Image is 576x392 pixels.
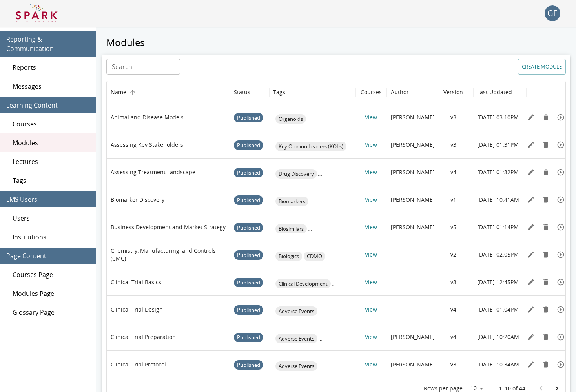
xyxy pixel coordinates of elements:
[13,308,90,317] span: Glossary Page
[111,361,166,368] p: Clinical Trial Protocol
[365,306,377,313] a: View
[542,333,550,341] svg: Remove
[111,168,195,176] p: Assessing Treatment Landscape
[234,324,263,351] span: Published
[540,359,552,370] button: Remove
[111,223,226,231] p: Business Development and Market Strategy
[391,361,435,368] p: [PERSON_NAME]
[234,159,263,186] span: Published
[542,168,550,176] svg: Remove
[111,113,184,121] p: Animal and Disease Models
[6,35,90,53] span: Reporting & Communication
[234,352,263,379] span: Published
[391,88,409,96] div: Author
[127,87,138,98] button: Sort
[234,297,263,324] span: Published
[111,247,226,263] p: Chemistry, Manufacturing, and Controls (CMC)
[13,270,90,279] span: Courses Page
[6,100,90,110] span: Learning Content
[540,304,552,315] button: Remove
[527,278,535,286] svg: Edit
[13,176,90,185] span: Tags
[527,251,535,259] svg: Edit
[527,168,535,176] svg: Edit
[111,141,183,149] p: Assessing Key Stakeholders
[234,88,250,96] div: Status
[477,333,519,341] p: [DATE] 10:20AM
[434,295,473,323] div: v4
[527,306,535,314] svg: Edit
[434,186,473,213] div: v1
[542,223,550,231] svg: Remove
[525,331,537,343] button: Edit
[540,276,552,288] button: Remove
[365,196,377,203] a: View
[540,139,552,151] button: Remove
[525,359,537,370] button: Edit
[365,361,377,368] a: View
[557,113,565,121] svg: Preview
[391,141,435,149] p: [PERSON_NAME]
[542,306,550,314] svg: Remove
[540,221,552,233] button: Remove
[525,276,537,288] button: Edit
[477,306,519,314] p: [DATE] 01:04PM
[557,278,565,286] svg: Preview
[477,141,519,149] p: [DATE] 01:31PM
[557,168,565,176] svg: Preview
[111,88,126,96] div: Name
[365,168,377,176] a: View
[361,88,382,96] div: Courses
[477,113,519,121] p: [DATE] 03:10PM
[557,333,565,341] svg: Preview
[391,333,435,341] p: [PERSON_NAME]
[391,223,435,231] p: [PERSON_NAME]
[557,196,565,204] svg: Preview
[540,111,552,123] button: Remove
[434,103,473,131] div: v3
[16,4,58,23] img: Logo of SPARK at Stanford
[525,139,537,151] button: Edit
[13,82,90,91] span: Messages
[527,361,535,368] svg: Edit
[557,251,565,259] svg: Preview
[555,359,567,370] button: Preview
[234,269,263,296] span: Published
[542,113,550,121] svg: Remove
[542,278,550,286] svg: Remove
[542,251,550,259] svg: Remove
[555,139,567,151] button: Preview
[434,350,473,378] div: v3
[111,278,161,286] p: Clinical Trial Basics
[6,195,90,204] span: LMS Users
[527,223,535,231] svg: Edit
[525,166,537,178] button: Edit
[527,196,535,204] svg: Edit
[525,194,537,206] button: Edit
[365,251,377,258] a: View
[391,196,435,204] p: [PERSON_NAME]
[111,306,163,314] p: Clinical Trial Design
[13,213,90,223] span: Users
[365,278,377,286] a: View
[434,158,473,186] div: v4
[391,113,435,121] p: [PERSON_NAME]
[545,5,560,21] button: account of current user
[542,196,550,204] svg: Remove
[13,157,90,166] span: Lectures
[13,63,90,72] span: Reports
[555,194,567,206] button: Preview
[477,251,519,259] p: [DATE] 02:05PM
[557,141,565,149] svg: Preview
[365,113,377,121] a: View
[527,113,535,121] svg: Edit
[477,361,519,368] p: [DATE] 10:34AM
[555,331,567,343] button: Preview
[234,132,263,159] span: Published
[477,223,519,231] p: [DATE] 01:14PM
[6,251,90,261] span: Page Content
[111,333,176,341] p: Clinical Trial Preparation
[434,241,473,268] div: v2
[434,131,473,158] div: v3
[477,196,519,204] p: [DATE] 10:41AM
